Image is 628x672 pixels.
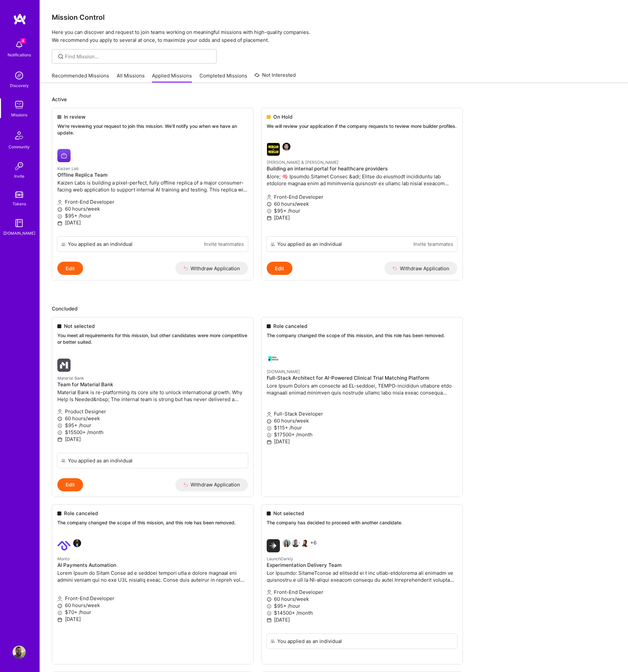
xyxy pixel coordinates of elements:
[152,72,192,83] a: Applied Missions
[267,173,457,187] p: &lore; 🧠 Ipsumdo Sitamet Consec &adi; Elitse do eiusmodt incididuntu lab etdolore magnaa enim ad ...
[57,207,62,212] i: icon Clock
[57,332,248,345] p: You meet all requirements for this mission, but other candidates were more competitive or better ...
[267,166,457,172] h4: Building an internal portal for healthcare providers
[57,436,248,443] p: [DATE]
[57,123,248,136] p: We're reviewing your request to join this mission. We'll notify you when we have an update.
[277,241,342,248] div: You applied as an individual
[57,149,71,162] img: Kaizen Lab company logo
[9,143,30,150] div: Community
[57,408,248,415] p: Product Designer
[261,137,463,237] a: Morgan & Morgan company logoWesley Berredo[PERSON_NAME] & [PERSON_NAME]Building an internal porta...
[13,200,26,207] div: Tokens
[13,98,26,111] img: teamwork
[413,241,453,248] a: Invite teammates
[52,28,616,44] p: Here you can discover and request to join teams working on meaningful missions with high-quality ...
[68,457,133,464] div: You applied as an individual
[204,241,244,248] a: Invite teammates
[57,422,248,429] p: $95+ /hour
[199,72,247,83] a: Completed Missions
[267,200,457,207] p: 60 hours/week
[57,53,65,60] i: icon SearchGrey
[3,230,35,237] div: [DOMAIN_NAME]
[57,172,248,178] h4: Offline Replica Team
[57,212,248,219] p: $95+ /hour
[11,646,27,659] a: User Avatar
[57,359,71,372] img: Material Bank company logo
[267,209,272,214] i: icon MoneyGray
[20,38,26,44] span: 4
[57,415,248,422] p: 60 hours/week
[267,195,272,200] i: icon Applicant
[57,221,62,226] i: icon Calendar
[175,262,248,275] button: Withdraw Application
[8,51,31,58] div: Notifications
[117,72,145,83] a: All Missions
[13,646,26,659] img: User Avatar
[267,202,272,207] i: icon Clock
[175,478,248,491] button: Withdraw Application
[64,113,85,120] span: In review
[254,71,296,83] a: Not Interested
[64,323,95,330] span: Not selected
[14,173,24,180] div: Invite
[267,160,339,165] small: [PERSON_NAME] & [PERSON_NAME]
[13,160,26,173] img: Invite
[267,193,457,200] p: Front-End Developer
[52,353,253,453] a: Material Bank company logoMaterial BankTeam for Material BankMaterial Bank is re-platforming its ...
[57,376,84,381] small: Material Bank
[267,216,272,220] i: icon Calendar
[267,262,292,275] button: Edit
[65,53,212,60] input: Find Mission...
[52,305,616,312] p: Concluded
[57,437,62,442] i: icon Calendar
[11,111,27,118] div: Missions
[13,217,26,230] img: guide book
[13,38,26,51] img: bell
[57,214,62,219] i: icon MoneyGray
[267,207,457,214] p: $95+ /hour
[57,166,79,171] small: Kaizen Lab
[52,72,109,83] a: Recommended Missions
[11,128,27,143] img: Community
[57,262,83,275] button: Edit
[15,191,23,198] img: tokens
[10,82,29,89] div: Discovery
[283,143,290,151] img: Wesley Berredo
[57,389,248,403] p: Material Bank is re-platforming its core site to unlock international growth. Why Help Is Needed&...
[384,262,457,275] button: Withdraw Application
[57,200,62,205] i: icon Applicant
[57,198,248,205] p: Front-End Developer
[273,113,292,120] span: On Hold
[267,143,280,156] img: Morgan & Morgan company logo
[52,144,253,236] a: Kaizen Lab company logoKaizen LabOffline Replica TeamKaizen Labs is building a pixel-perfect, ful...
[57,430,62,435] i: icon MoneyGray
[267,123,457,130] p: We will review your application if the company requests to review more builder profiles.
[267,214,457,221] p: [DATE]
[57,219,248,226] p: [DATE]
[13,13,26,25] img: logo
[57,179,248,193] p: Kaizen Labs is building a pixel-perfect, fully offline replica of a major consumer-facing web app...
[57,423,62,428] i: icon MoneyGray
[52,13,616,21] h3: Mission Control
[57,205,248,212] p: 60 hours/week
[57,382,248,388] h4: Team for Material Bank
[52,96,616,103] p: Active
[57,478,83,491] button: Edit
[68,241,133,248] div: You applied as an individual
[57,416,62,421] i: icon Clock
[13,69,26,82] img: discovery
[57,409,62,414] i: icon Applicant
[57,429,248,436] p: $15500+ /month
